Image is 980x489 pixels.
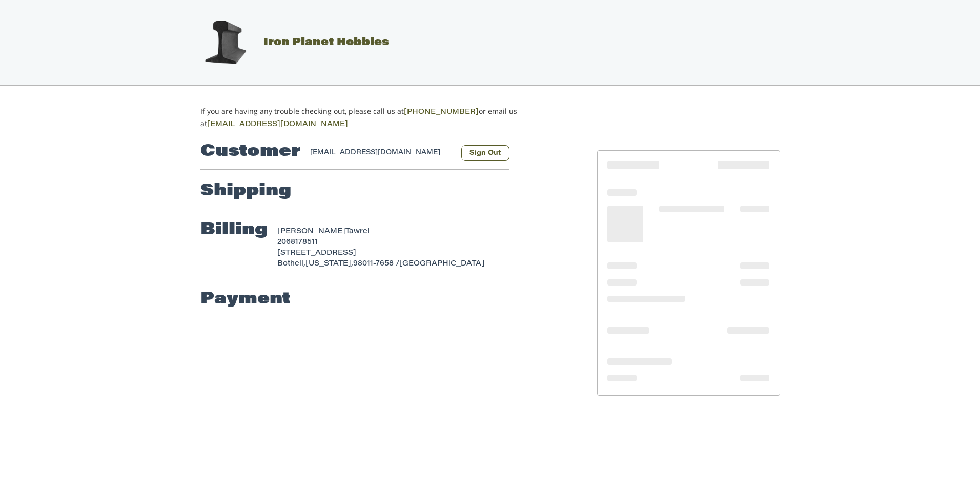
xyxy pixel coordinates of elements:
h2: Billing [200,220,268,240]
h2: Shipping [200,181,291,201]
div: [EMAIL_ADDRESS][DOMAIN_NAME] [310,148,451,161]
p: If you are having any trouble checking out, please call us at or email us at [200,106,549,130]
a: [EMAIL_ADDRESS][DOMAIN_NAME] [207,121,348,128]
span: 98011-7658 / [353,260,399,268]
img: Iron Planet Hobbies [199,17,251,68]
span: Iron Planet Hobbies [263,37,389,48]
a: [PHONE_NUMBER] [404,109,479,116]
span: [STREET_ADDRESS] [277,250,356,257]
span: 2068178511 [277,239,318,246]
span: Bothell, [277,260,305,268]
span: [US_STATE], [305,260,353,268]
span: Tawrel [345,228,370,235]
h2: Customer [200,141,300,162]
a: Iron Planet Hobbies [189,37,389,48]
span: [GEOGRAPHIC_DATA] [399,260,485,268]
h2: Payment [200,289,291,310]
button: Sign Out [461,145,509,161]
span: [PERSON_NAME] [277,228,345,235]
